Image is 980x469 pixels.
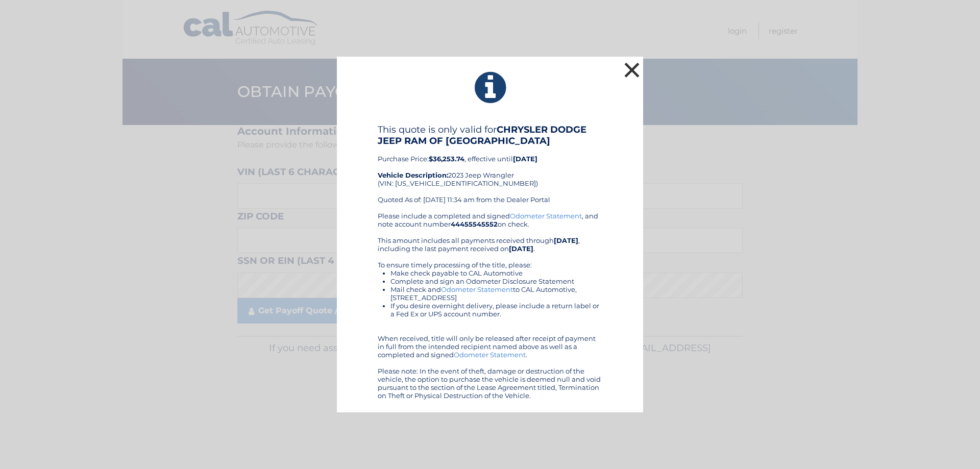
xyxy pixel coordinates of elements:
li: Complete and sign an Odometer Disclosure Statement [390,277,602,285]
b: [DATE] [513,155,537,163]
li: Mail check and to CAL Automotive, [STREET_ADDRESS] [390,285,602,302]
b: $36,253.74 [429,155,464,163]
a: Odometer Statement [454,351,526,359]
a: Odometer Statement [510,212,582,220]
div: Purchase Price: , effective until 2023 Jeep Wrangler (VIN: [US_VEHICLE_IDENTIFICATION_NUMBER]) Qu... [378,124,602,212]
h4: This quote is only valid for [378,124,602,146]
li: If you desire overnight delivery, please include a return label or a Fed Ex or UPS account number. [390,302,602,318]
li: Make check payable to CAL Automotive [390,269,602,277]
b: [DATE] [509,244,533,253]
b: 44455545552 [451,220,498,228]
div: Please include a completed and signed , and note account number on check. This amount includes al... [378,212,602,400]
strong: Vehicle Description: [378,171,448,179]
b: [DATE] [554,236,578,244]
b: CHRYSLER DODGE JEEP RAM OF [GEOGRAPHIC_DATA] [378,124,586,146]
a: Odometer Statement [441,285,513,293]
button: × [622,60,642,80]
